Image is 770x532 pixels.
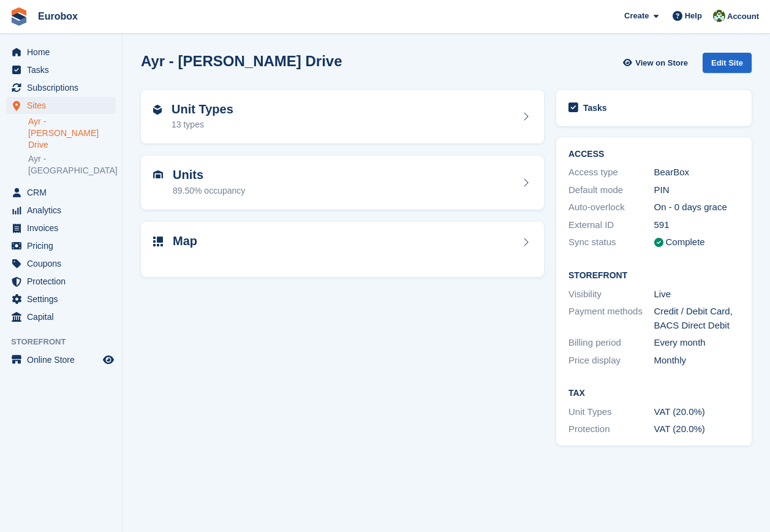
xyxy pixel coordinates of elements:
[27,61,100,78] span: Tasks
[172,102,233,116] h2: Unit Types
[654,405,740,419] div: VAT (20.0%)
[141,156,544,210] a: Units 89.50% occupancy
[568,183,654,197] div: Default mode
[6,97,116,114] a: menu
[27,44,100,61] span: Home
[153,170,163,179] img: unit-icn-7be61d7bf1b0ce9d3e12c5938cc71ed9869f7b940bace4675aadf7bd6d80202e.svg
[6,255,116,272] a: menu
[568,200,654,215] div: Auto-overlock
[27,255,100,272] span: Coupons
[568,354,654,368] div: Price display
[27,291,100,308] span: Settings
[666,235,705,249] div: Complete
[654,183,740,197] div: PIN
[6,291,116,308] a: menu
[654,165,740,180] div: BearBox
[727,10,759,23] span: Account
[153,237,163,246] img: map-icn-33ee37083ee616e46c38cad1a60f524a97daa1e2b2c8c0bc3eb3415660979fc1.svg
[568,235,654,249] div: Sync status
[6,184,116,201] a: menu
[6,351,116,368] a: menu
[654,336,740,350] div: Every month
[621,53,693,73] a: View on Store
[568,165,654,180] div: Access type
[654,354,740,368] div: Monthly
[153,105,162,115] img: unit-type-icn-2b2737a686de81e16bb02015468b77c625bbabd49415b5ef34ead5e3b44a266d.svg
[33,6,83,26] a: Eurobox
[11,336,122,348] span: Storefront
[172,118,233,131] div: 13 types
[654,287,740,302] div: Live
[173,184,245,197] div: 89.50% occupancy
[141,90,544,144] a: Unit Types 13 types
[6,202,116,219] a: menu
[654,305,740,332] div: Credit / Debit Card, BACS Direct Debit
[713,10,725,22] img: Lorna Russell
[173,234,197,248] h2: Map
[27,351,100,368] span: Online Store
[27,237,100,254] span: Pricing
[654,422,740,436] div: VAT (20.0%)
[27,273,100,290] span: Protection
[568,271,739,281] h2: Storefront
[6,219,116,237] a: menu
[568,336,654,350] div: Billing period
[27,97,100,114] span: Sites
[6,61,116,78] a: menu
[101,352,116,367] a: Preview store
[568,218,654,232] div: External ID
[27,219,100,237] span: Invoices
[141,53,342,69] h2: Ayr - [PERSON_NAME] Drive
[27,184,100,201] span: CRM
[28,116,116,151] a: Ayr - [PERSON_NAME] Drive
[27,202,100,219] span: Analytics
[27,308,100,325] span: Capital
[624,10,649,22] span: Create
[27,79,100,96] span: Subscriptions
[568,422,654,436] div: Protection
[583,102,607,113] h2: Tasks
[6,308,116,325] a: menu
[6,44,116,61] a: menu
[654,200,740,215] div: On - 0 days grace
[685,10,702,22] span: Help
[173,168,245,182] h2: Units
[703,53,752,73] div: Edit Site
[568,150,739,159] h2: ACCESS
[28,153,116,177] a: Ayr - [GEOGRAPHIC_DATA]
[635,57,688,69] span: View on Store
[568,389,739,398] h2: Tax
[6,273,116,290] a: menu
[568,305,654,332] div: Payment methods
[568,287,654,302] div: Visibility
[10,7,28,26] img: stora-icon-8386f47178a22dfd0bd8f6a31ec36ba5ce8667c1dd55bd0f319d3a0aa187defe.svg
[703,53,752,78] a: Edit Site
[141,222,544,278] a: Map
[6,237,116,254] a: menu
[568,405,654,419] div: Unit Types
[6,79,116,96] a: menu
[654,218,740,232] div: 591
